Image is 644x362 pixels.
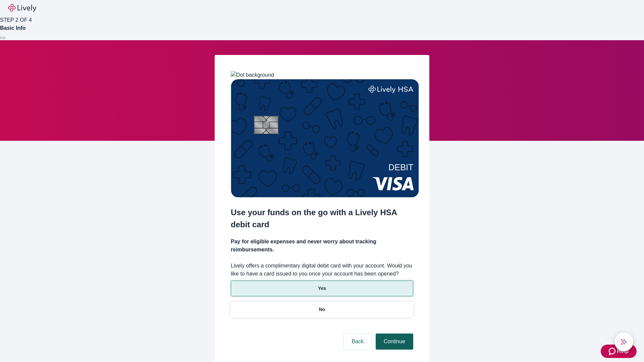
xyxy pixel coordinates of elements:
img: Dot background [231,71,274,79]
button: Continue [376,334,413,350]
button: Zendesk support iconHelp [601,345,637,358]
h4: Pay for eligible expenses and never worry about tracking reimbursements. [231,238,413,254]
img: Lively [8,4,36,12]
p: Yes [318,285,326,292]
button: chat [614,333,633,351]
span: Help [617,347,629,355]
button: No [231,302,413,317]
h2: Use your funds on the go with a Lively HSA debit card [231,206,413,231]
svg: Lively AI Assistant [621,339,627,345]
button: Yes [231,281,413,296]
img: Debit card [231,79,419,197]
button: Back [343,334,372,350]
svg: Zendesk support icon [609,347,617,355]
label: Lively offers a complimentary digital debit card with your account. Would you like to have a card... [231,262,413,278]
p: No [319,306,325,313]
